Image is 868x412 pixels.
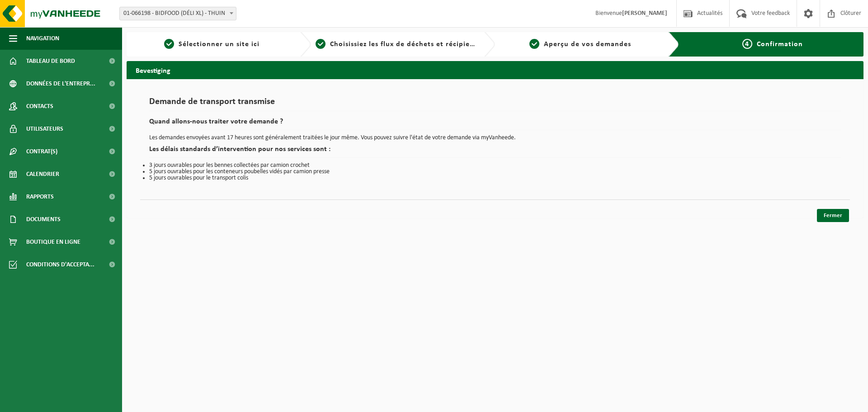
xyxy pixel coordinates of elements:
[131,39,293,50] a: 1Sélectionner un site ici
[149,97,841,111] h1: Demande de transport transmise
[149,169,841,175] li: 5 jours ouvrables pour les conteneurs poubelles vidés par camion presse
[26,231,80,253] span: Boutique en ligne
[817,209,849,222] a: Fermer
[119,7,236,20] span: 01-066198 - BIDFOOD (DÉLI XL) - THUIN
[330,41,481,48] span: Choisissiez les flux de déchets et récipients
[149,162,841,169] li: 3 jours ouvrables pour les bennes collectées par camion crochet
[5,392,151,412] iframe: chat widget
[149,146,841,158] h2: Les délais standards d’intervention pour nos services sont :
[316,39,325,49] span: 2
[757,41,803,48] span: Confirmation
[149,175,841,181] li: 5 jours ouvrables pour le transport colis
[179,41,259,48] span: Sélectionner un site ici
[26,208,61,231] span: Documents
[26,27,59,50] span: Navigation
[26,140,57,163] span: Contrat(s)
[26,72,95,95] span: Données de l'entrepr...
[26,253,94,276] span: Conditions d'accepta...
[742,39,752,49] span: 4
[500,39,661,50] a: 3Aperçu de vos demandes
[622,10,667,17] strong: [PERSON_NAME]
[120,7,236,20] span: 01-066198 - BIDFOOD (DÉLI XL) - THUIN
[26,163,59,185] span: Calendrier
[26,118,63,140] span: Utilisateurs
[26,185,54,208] span: Rapports
[26,50,75,72] span: Tableau de bord
[127,61,863,79] h2: Bevestiging
[544,41,631,48] span: Aperçu de vos demandes
[529,39,539,49] span: 3
[316,39,477,50] a: 2Choisissiez les flux de déchets et récipients
[149,135,841,141] p: Les demandes envoyées avant 17 heures sont généralement traitées le jour même. Vous pouvez suivre...
[26,95,53,118] span: Contacts
[149,118,841,130] h2: Quand allons-nous traiter votre demande ?
[164,39,174,49] span: 1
